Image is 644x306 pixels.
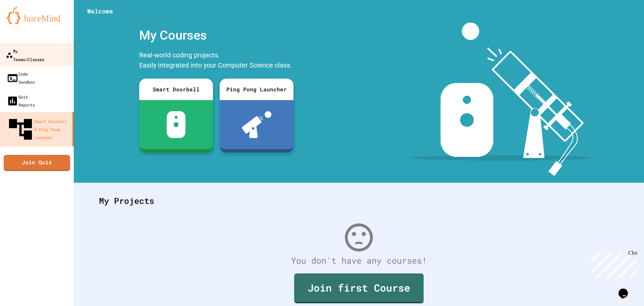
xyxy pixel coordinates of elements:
img: banner-image-my-projects.png [412,23,591,176]
iframe: chat widget [616,279,637,299]
div: My Projects [92,188,626,214]
iframe: chat widget [588,250,637,278]
div: Smart Doorbell & Ping Pong Launcher [7,116,70,143]
a: Join Quiz [4,155,70,171]
div: My Teams/Classes [6,47,44,63]
div: Chat with us now!Close [3,3,46,43]
div: My Courses [136,23,297,48]
div: You don't have any courses! [92,254,626,267]
div: Ping Pong Launcher [220,79,293,100]
div: Code Sandbox [7,70,35,86]
img: sdb-white.svg [167,111,186,138]
div: Real-world coding projects. Easily integrated into your Computer Science class. [136,48,297,74]
img: logo-orange.svg [7,7,67,24]
a: Join first Course [294,273,424,303]
img: ppl-with-ball.png [242,111,272,138]
div: Quiz Reports [7,93,35,109]
div: Smart Doorbell [139,79,213,100]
